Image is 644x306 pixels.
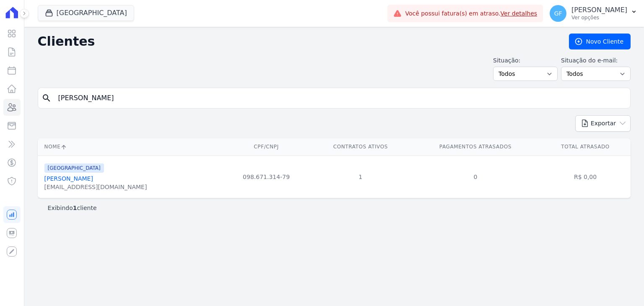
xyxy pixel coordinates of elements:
[411,156,540,198] td: 0
[561,56,631,65] label: Situação do e-mail:
[42,93,52,103] i: search
[222,156,310,198] td: 098.671.314-79
[73,205,77,211] b: 1
[571,6,627,14] p: [PERSON_NAME]
[310,138,411,156] th: Contratos Ativos
[38,5,134,21] button: [GEOGRAPHIC_DATA]
[411,138,540,156] th: Pagamentos Atrasados
[571,14,627,21] p: Ver opções
[501,10,538,17] a: Ver detalhes
[38,138,223,156] th: Nome
[493,56,558,65] label: Situação:
[44,175,93,182] a: [PERSON_NAME]
[543,2,644,25] button: GF [PERSON_NAME] Ver opções
[540,138,631,156] th: Total Atrasado
[48,204,97,212] p: Exibindo cliente
[38,34,556,49] h2: Clientes
[44,163,104,173] span: [GEOGRAPHIC_DATA]
[44,183,147,191] div: [EMAIL_ADDRESS][DOMAIN_NAME]
[222,138,310,156] th: CPF/CNPJ
[53,90,627,106] input: Buscar por nome, CPF ou e-mail
[575,115,631,132] button: Exportar
[540,156,631,198] td: R$ 0,00
[569,34,631,49] a: Novo Cliente
[554,10,562,16] span: GF
[405,9,537,18] span: Você possui fatura(s) em atraso.
[310,156,411,198] td: 1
